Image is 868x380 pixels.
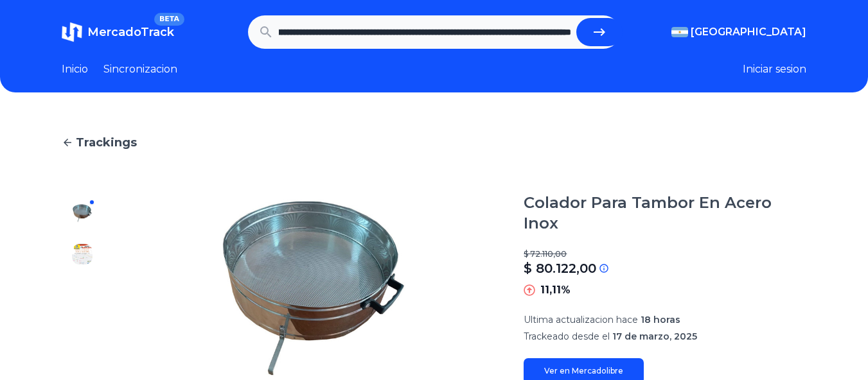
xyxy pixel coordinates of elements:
span: BETA [154,13,184,26]
p: $ 72.110,00 [524,249,806,259]
img: Colador Para Tambor En Acero Inox [72,244,93,264]
button: Iniciar sesion [743,62,806,77]
img: Colador Para Tambor En Acero Inox [72,203,93,223]
img: MercadoTrack [62,22,82,42]
p: 11,11% [540,282,571,298]
h1: Colador Para Tambor En Acero Inox [524,193,806,234]
span: [GEOGRAPHIC_DATA] [691,24,806,40]
a: Sincronizacion [103,62,177,77]
a: MercadoTrackBETA [62,22,174,42]
span: 17 de marzo, 2025 [612,331,697,342]
img: Argentina [671,27,688,37]
span: Trackings [76,134,137,151]
button: [GEOGRAPHIC_DATA] [671,24,806,40]
span: 18 horas [641,314,680,325]
span: Trackeado desde el [524,331,610,342]
span: Ultima actualizacion hace [524,314,638,325]
a: Trackings [62,134,806,151]
a: Inicio [62,62,88,77]
p: $ 80.122,00 [524,259,596,277]
span: MercadoTrack [87,25,174,39]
